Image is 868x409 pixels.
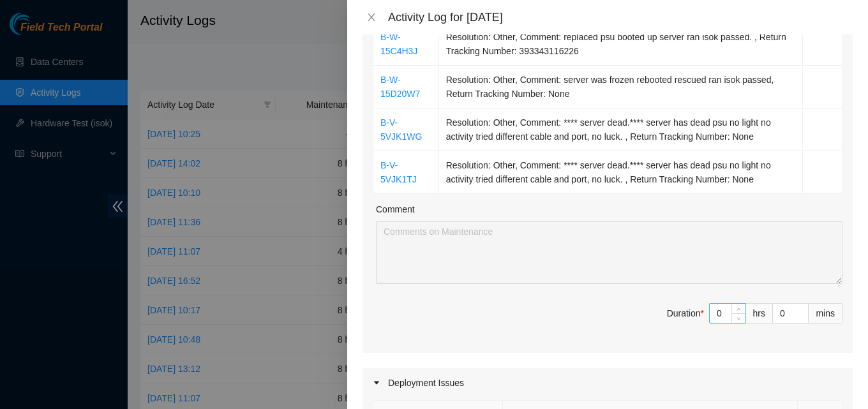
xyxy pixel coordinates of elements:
span: close [366,12,377,22]
a: B-V-5VJK1WG [380,117,422,142]
td: Resolution: Other, Comment: replaced psu booted up server ran isok passed. , Return Tracking Numb... [439,23,803,66]
div: Activity Log for [DATE] [388,10,853,24]
div: mins [809,303,842,323]
td: Resolution: Other, Comment: **** server dead.**** server has dead psu no light no activity tried ... [439,108,803,151]
button: Close [363,11,380,24]
span: Decrease Value [731,313,745,323]
span: down [735,315,743,322]
span: up [735,306,743,313]
span: caret-right [373,379,380,387]
td: Resolution: Other, Comment: **** server dead.**** server has dead psu no light no activity tried ... [439,151,803,194]
div: Duration [667,306,704,320]
textarea: Comment [376,221,842,284]
td: Resolution: Other, Comment: server was frozen rebooted rescued ran isok passed, Return Tracking N... [439,66,803,108]
div: Deployment Issues [363,368,853,398]
a: B-W-15D20W7 [380,75,420,99]
span: Increase Value [731,304,745,313]
a: B-V-5VJK1TJ [380,160,417,184]
div: hrs [746,303,773,323]
label: Comment [376,202,415,216]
